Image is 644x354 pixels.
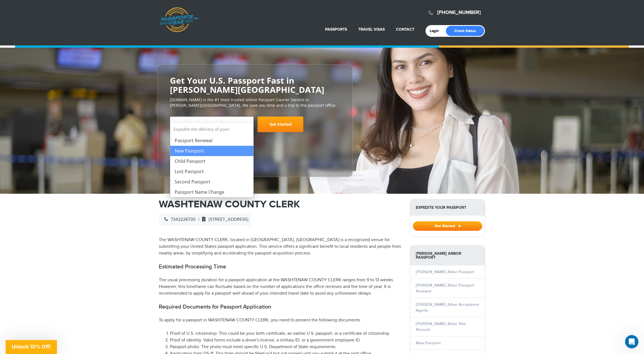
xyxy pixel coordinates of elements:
a: Contact [396,27,414,32]
div: | [159,214,251,226]
li: Passport Name Change [170,187,253,197]
a: Get Started [413,224,482,228]
span: Unlock 10% Off! [12,344,51,350]
a: [PERSON_NAME] Arbor Vital Records [416,321,466,332]
span: Select Your Service [174,122,219,128]
h2: Required Documents for Passport Application [159,304,402,310]
a: Login [430,29,443,33]
a: Check Status [446,26,484,36]
li: Lost Passport [170,166,253,177]
div: Unlock 10% Off! [6,340,57,354]
a: [PERSON_NAME] Arbor Passport Renewal [416,283,474,294]
strong: Expedite Your Passport [410,200,485,215]
li: Second Passport [170,177,253,187]
button: Get Started [413,221,482,231]
h1: WASHTENAW COUNTY CLERK [159,199,402,209]
a: Travel Visas [358,27,385,32]
span: 7342226730 [162,217,196,222]
p: The WASHTENAW COUNTY CLERK, located in [GEOGRAPHIC_DATA], [GEOGRAPHIC_DATA] is a recognized venue... [159,237,402,257]
strong: Expedite the delivery of your: [170,123,253,135]
span: [STREET_ADDRESS] [199,217,248,222]
p: The usual processing duration for a passport application at the WASHTENAW COUNTY CLERK ranges fro... [159,277,402,297]
a: Get Started [258,117,303,132]
li: Proof of U.S. citizenship: This could be your birth certificate, an earlier U.S. passport, or a c... [170,330,402,337]
li: Proof of identity: Valid forms include a driver's license, a military ID, or a government employe... [170,337,402,344]
li: New Passport [170,146,253,156]
p: To apply for a passport in WASHTENAW COUNTY CLERK, you need to present the following documents: [159,317,402,324]
iframe: Intercom live chat [625,335,638,348]
p: [DOMAIN_NAME] is the #1 most trusted online Passport Courier Service in [PERSON_NAME][GEOGRAPHIC_... [170,97,340,108]
span: Select Your Service [170,117,254,132]
li: Passport photo: The photo must meet specific U.S. Department of State requirements. [170,344,402,350]
li: Expedite the delivery of your: [170,123,253,197]
a: [PERSON_NAME] Arbor Passport [416,270,474,274]
li: Child Passport [170,156,253,166]
h2: Get Your U.S. Passport Fast in [PERSON_NAME][GEOGRAPHIC_DATA] [170,76,340,94]
a: [PERSON_NAME] Arbor Acceptance Agents [416,302,479,313]
a: Passports & [DOMAIN_NAME] [159,7,199,32]
h2: Estimated Processing Time [159,263,402,270]
li: Passport Renewal [170,135,253,146]
strong: [PERSON_NAME] Arbor Passport [410,246,485,265]
a: New Passport [416,341,441,345]
a: [PHONE_NUMBER] [437,9,481,16]
a: Passports [325,27,347,32]
span: Select Your Service [174,119,248,134]
span: Starting at $199 + government fees [170,135,340,140]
